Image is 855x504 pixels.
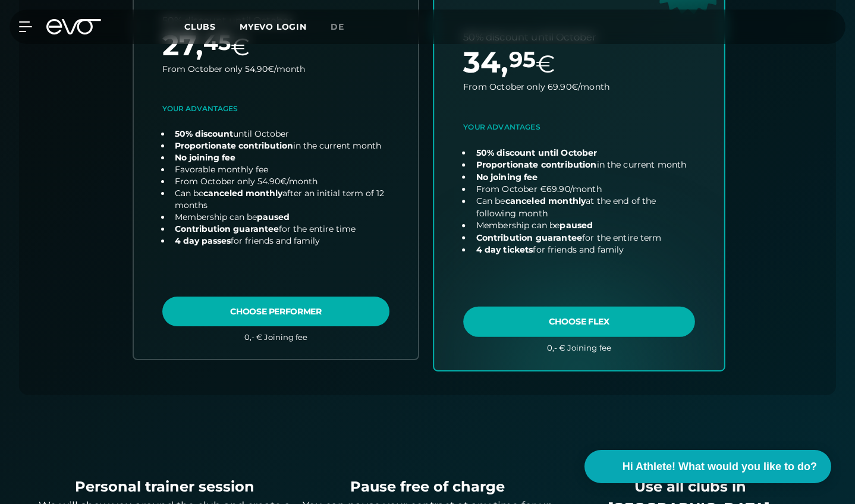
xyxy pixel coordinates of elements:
a: Clubs [184,21,240,32]
a: de [331,20,359,34]
span: de [331,21,344,32]
div: Personal trainer session [38,476,291,497]
span: Hi Athlete! What would you like to do? [623,459,817,475]
a: MYEVO LOGIN [240,21,307,32]
button: Hi Athlete! What would you like to do? [584,450,831,483]
span: Clubs [184,21,216,32]
div: Pause free of charge [301,476,554,497]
